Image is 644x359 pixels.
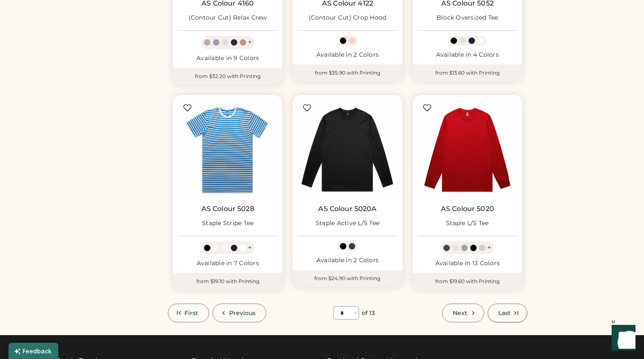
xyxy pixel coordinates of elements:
div: from $19.10 with Printing [173,273,282,290]
a: AS Colour 5020 [441,205,494,213]
div: (Contour Cut) Crop Hood [309,14,387,22]
div: Staple Active L/S Tee [316,219,379,228]
img: AS Colour 5020 Staple L/S Tee [418,100,517,200]
div: of 13 [362,309,375,318]
a: AS Colour 5020A [318,205,377,213]
div: Available in 9 Colors [178,54,277,63]
div: Block Oversized Tee [437,14,498,22]
img: AS Colour 5028 Staple Stripe Tee [178,100,277,200]
div: from $13.60 with Printing [413,64,522,81]
div: from $19.60 with Printing [413,273,522,290]
div: (Contour Cut) Relax Crew [189,14,267,22]
img: AS Colour 5020A Staple Active L/S Tee [298,100,397,200]
span: First [184,310,198,316]
div: + [487,243,491,252]
button: Previous [213,304,267,322]
span: Next [453,310,467,316]
span: Previous [229,310,256,316]
div: Available in 13 Colors [418,259,517,268]
div: from $24.90 with Printing [293,270,402,287]
div: from $32.20 with Printing [173,68,282,85]
button: Last [488,304,527,322]
div: + [248,243,252,252]
button: First [168,304,209,322]
a: AS Colour 5028 [201,205,254,213]
div: Available in 2 Colors [298,51,397,59]
iframe: Front Chat [604,321,640,357]
div: Available in 7 Colors [178,259,277,268]
div: from $35.90 with Printing [293,64,402,81]
div: Available in 4 Colors [418,51,517,59]
div: Staple Stripe Tee [202,219,253,228]
div: + [248,38,252,47]
div: Staple L/S Tee [446,219,489,228]
button: Next [442,304,484,322]
span: Last [498,310,511,316]
div: Available in 2 Colors [298,256,397,265]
